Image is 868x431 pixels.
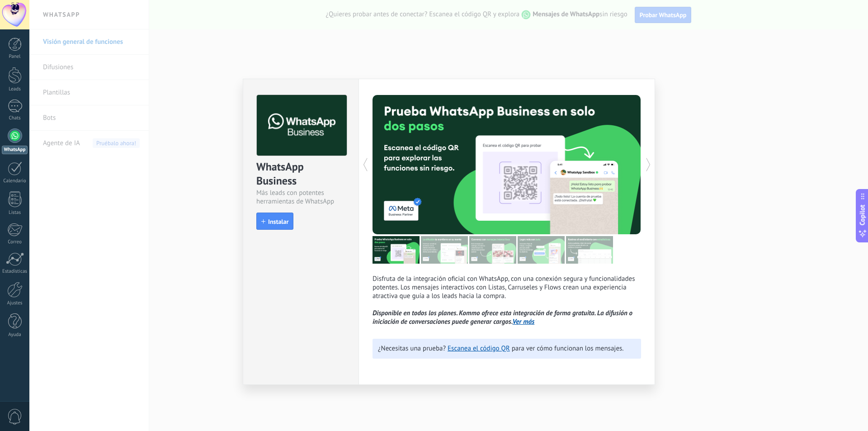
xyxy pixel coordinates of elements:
p: Disfruta de la integración oficial con WhatsApp, con una conexión segura y funcionalidades potent... [373,275,641,326]
img: tour_image_cc27419dad425b0ae96c2716632553fa.png [421,236,468,264]
div: Ajustes [2,300,28,306]
i: Disponible en todos los planes. Kommo ofrece esta integración de forma gratuita. La difusión o in... [373,309,632,326]
a: Ver más [513,317,535,326]
span: para ver cómo funcionan los mensajes. [512,344,624,353]
img: logo_main.png [257,95,347,156]
img: tour_image_7a4924cebc22ed9e3259523e50fe4fd6.png [373,236,420,264]
span: Copilot [858,204,867,225]
div: Ayuda [2,332,28,338]
img: tour_image_cc377002d0016b7ebaeb4dbe65cb2175.png [566,236,613,264]
span: Instalar [268,218,288,225]
button: Instalar [256,213,293,230]
div: Correo [2,239,28,245]
div: Chats [2,115,28,121]
img: tour_image_62c9952fc9cf984da8d1d2aa2c453724.png [518,236,565,264]
div: Estadísticas [2,269,28,275]
div: Calendario [2,178,28,184]
div: Más leads con potentes herramientas de WhatsApp [256,189,345,206]
div: Panel [2,54,28,60]
div: Leads [2,86,28,92]
div: WhatsApp [2,146,28,154]
div: Listas [2,210,28,216]
a: Escanea el código QR [448,344,510,353]
img: tour_image_1009fe39f4f058b759f0df5a2b7f6f06.png [469,236,516,264]
div: WhatsApp Business [256,160,345,189]
span: ¿Necesitas una prueba? [378,344,446,353]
